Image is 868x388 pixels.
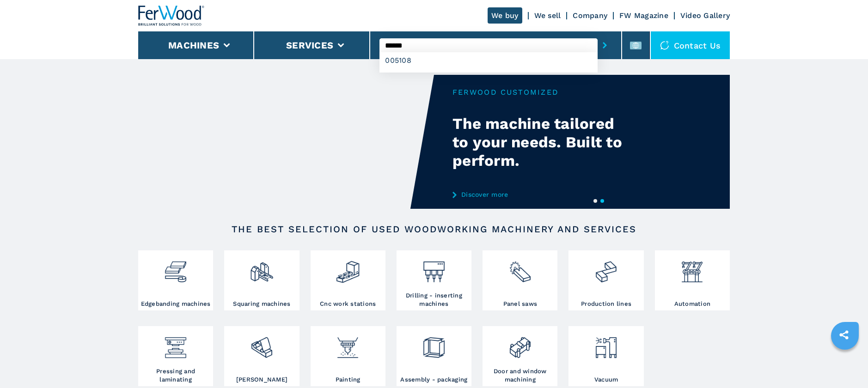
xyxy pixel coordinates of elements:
[311,250,385,310] a: Cnc work stations
[224,250,299,310] a: Squaring machines
[141,300,211,308] h3: Edgebanding machines
[397,250,471,310] a: Drilling - inserting machines
[573,11,607,20] a: Company
[619,11,668,20] a: FW Magazine
[379,52,597,69] div: 005108
[399,291,469,308] h3: Drilling - inserting machines
[581,300,631,308] h3: Production lines
[163,328,188,360] img: pressa-strettoia.png
[600,199,604,203] button: 2
[508,328,532,360] img: lavorazione_porte_finestre_2.png
[593,199,597,203] button: 1
[233,300,290,308] h3: Squaring machines
[488,7,522,24] a: We buy
[141,367,211,384] h3: Pressing and laminating
[594,253,618,284] img: linee_di_produzione_2.png
[508,253,532,284] img: sezionatrici_2.png
[336,328,360,360] img: verniciatura_1.png
[422,328,446,360] img: montaggio_imballaggio_2.png
[680,11,730,20] a: Video Gallery
[832,323,856,346] a: sharethis
[250,328,274,360] img: levigatrici_2.png
[568,250,643,310] a: Production lines
[674,300,711,308] h3: Automation
[138,75,434,209] video: Your browser does not support the video tag.
[250,253,274,284] img: squadratrici_2.png
[163,253,188,284] img: bordatrici_1.png
[660,41,669,50] img: Contact us
[452,191,634,198] a: Discover more
[138,326,213,386] a: Pressing and laminating
[400,376,467,384] h3: Assembly - packaging
[655,250,730,310] a: Automation
[168,224,700,235] h2: The best selection of used woodworking machinery and services
[236,376,287,384] h3: [PERSON_NAME]
[168,40,219,51] button: Machines
[568,326,643,386] a: Vacuum
[651,31,730,59] div: Contact us
[397,326,471,386] a: Assembly - packaging
[422,253,446,284] img: foratrici_inseritrici_2.png
[138,6,205,26] img: Ferwood
[598,35,612,56] button: submit-button
[483,326,557,386] a: Door and window machining
[483,250,557,310] a: Panel saws
[286,40,333,51] button: Services
[336,376,361,384] h3: Painting
[680,253,704,284] img: automazione.png
[534,11,561,20] a: We sell
[311,326,385,386] a: Painting
[594,376,618,384] h3: Vacuum
[320,300,376,308] h3: Cnc work stations
[138,250,213,310] a: Edgebanding machines
[336,253,360,284] img: centro_di_lavoro_cnc_2.png
[594,328,618,360] img: aspirazione_1.png
[485,367,555,384] h3: Door and window machining
[224,326,299,386] a: [PERSON_NAME]
[503,300,538,308] h3: Panel saws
